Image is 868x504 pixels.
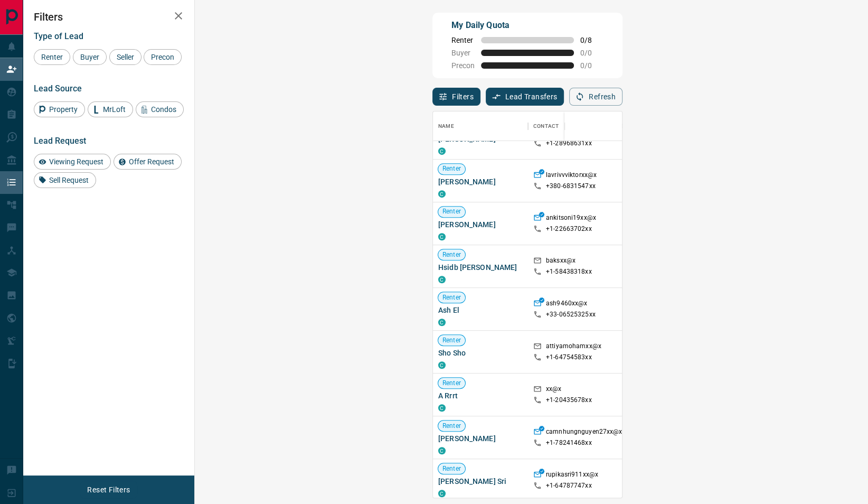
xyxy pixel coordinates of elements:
[45,157,107,166] span: Viewing Request
[546,139,592,148] p: +1- 28968631xx
[438,165,465,174] span: Renter
[438,305,523,316] span: Ash El
[438,405,446,412] div: condos.ca
[546,353,592,362] p: +1- 64754583xx
[438,250,465,259] span: Renter
[438,477,523,487] span: [PERSON_NAME] Sri
[438,464,465,473] span: Renter
[546,439,592,448] p: +1- 78241468xx
[438,391,523,402] span: A Rrrt
[438,191,446,198] div: condos.ca
[34,11,184,23] h2: Filters
[546,482,592,491] p: +1- 64787747xx
[533,111,559,141] div: Contact
[438,447,446,455] div: condos.ca
[34,31,83,41] span: Type of Lead
[80,481,137,499] button: Reset Filters
[438,434,523,444] span: [PERSON_NAME]
[546,427,622,438] p: camnhungnguyen27xx@x
[113,53,138,61] span: Seller
[88,101,133,117] div: MrLoft
[34,136,86,146] span: Lead Request
[136,101,184,117] div: Condos
[37,53,67,61] span: Renter
[546,342,601,353] p: attiyamohamxx@x
[546,268,592,277] p: +1- 58438318xx
[438,148,446,155] div: condos.ca
[546,213,596,225] p: ankitsoni19xx@x
[438,263,523,273] span: Hsidb [PERSON_NAME]
[451,36,475,44] span: Renter
[125,157,178,166] span: Offer Request
[438,336,465,345] span: Renter
[546,471,598,482] p: rupikasri911xx@x
[438,276,446,284] div: condos.ca
[34,172,96,188] div: Sell Request
[546,299,587,310] p: ash9460xx@x
[546,182,596,191] p: +380- 6831547xx
[438,111,454,141] div: Name
[45,176,92,184] span: Sell Request
[438,293,465,302] span: Renter
[569,88,622,106] button: Refresh
[546,396,592,405] p: +1- 20435678xx
[438,348,523,359] span: Sho Sho
[99,105,129,114] span: MrLoft
[438,177,523,188] span: [PERSON_NAME]
[546,311,596,320] p: +33- 06525325xx
[580,61,603,70] span: 0 / 0
[546,385,562,396] p: xx@x
[34,101,85,117] div: Property
[432,88,480,106] button: Filters
[109,49,141,65] div: Seller
[451,61,475,70] span: Precon
[451,19,603,32] p: My Daily Quota
[438,422,465,431] span: Renter
[546,171,597,182] p: lavrivvviktorxx@x
[34,83,82,94] span: Lead Source
[486,88,564,106] button: Lead Transfers
[438,220,523,230] span: [PERSON_NAME]
[147,105,180,114] span: Condos
[438,208,465,217] span: Renter
[438,490,446,498] div: condos.ca
[147,53,178,61] span: Precon
[438,379,465,388] span: Renter
[77,53,103,61] span: Buyer
[580,49,603,57] span: 0 / 0
[546,256,575,267] p: baksxx@x
[546,225,592,234] p: +1- 22663702xx
[144,49,182,65] div: Precon
[34,154,111,170] div: Viewing Request
[438,234,446,241] div: condos.ca
[580,36,603,44] span: 0 / 8
[451,49,475,57] span: Buyer
[433,111,528,141] div: Name
[73,49,107,65] div: Buyer
[34,49,70,65] div: Renter
[438,319,446,326] div: condos.ca
[45,105,81,114] span: Property
[438,362,446,369] div: condos.ca
[114,154,182,170] div: Offer Request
